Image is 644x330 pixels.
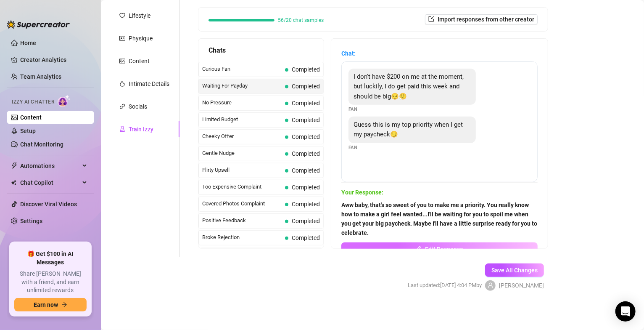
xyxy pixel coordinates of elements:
[129,79,169,88] div: Intimate Details
[491,267,538,274] span: Save All Changes
[408,281,482,290] span: Last updated: [DATE] 4:04 PM by
[119,35,125,41] span: idcard
[292,83,320,90] span: Completed
[202,149,282,157] span: Gentle Nudge
[119,126,125,132] span: experiment
[292,100,320,106] span: Completed
[202,233,282,242] span: Broke Rejection
[119,13,125,19] span: heart
[425,246,463,253] span: Edit Response
[20,159,80,173] span: Automations
[58,95,71,107] img: AI Chatter
[202,115,282,124] span: Limited Budget
[292,201,320,208] span: Completed
[341,202,537,236] strong: Aww baby, that's so sweet of you to make me a priority. You really know how to make a girl feel w...
[20,218,42,224] a: Settings
[348,106,358,113] span: Fan
[292,234,320,241] span: Completed
[202,200,282,208] span: Covered Photos Complaint
[341,242,538,256] button: Edit Response
[416,246,422,252] span: edit
[202,82,282,90] span: Waiting For Payday
[119,81,125,87] span: fire
[499,281,544,290] span: [PERSON_NAME]
[292,184,320,191] span: Completed
[341,189,383,196] strong: Your Response:
[129,125,153,134] div: Train Izzy
[202,65,282,73] span: Curious Fan
[11,180,16,186] img: Chat Copilot
[20,73,61,80] a: Team Analytics
[14,250,87,266] span: 🎁 Get $100 in AI Messages
[202,216,282,225] span: Positive Feedback
[341,50,356,57] strong: Chat:
[20,128,36,134] a: Setup
[428,16,434,22] span: import
[354,73,464,100] span: I don't have $200 on me at the moment, but luckily, I do get paid this week and should be big😔😮‍💨
[278,18,324,23] span: 56/20 chat samples
[20,40,36,46] a: Home
[129,102,147,111] div: Socials
[14,270,87,295] span: Share [PERSON_NAME] with a friend, and earn unlimited rewards
[615,301,636,322] div: Open Intercom Messenger
[20,114,42,121] a: Content
[11,162,18,169] span: thunderbolt
[129,34,153,43] div: Physique
[20,53,87,67] a: Creator Analytics
[354,121,463,138] span: Guess this is my top priority when I get my paycheck😏
[129,11,150,20] div: Lifestyle
[20,176,80,189] span: Chat Copilot
[129,56,150,66] div: Content
[292,167,320,174] span: Completed
[20,201,77,208] a: Discover Viral Videos
[61,302,67,308] span: arrow-right
[119,104,125,109] span: link
[348,144,358,151] span: Fan
[425,14,538,24] button: Import responses from other creator
[14,298,87,311] button: Earn nowarrow-right
[488,282,494,288] span: user
[292,218,320,224] span: Completed
[209,45,226,56] span: Chats
[202,132,282,141] span: Cheeky Offer
[7,20,70,29] img: logo-BBDzfeDw.svg
[292,117,320,123] span: Completed
[292,133,320,140] span: Completed
[202,183,282,191] span: Too Expensive Complaint
[485,263,544,277] button: Save All Changes
[119,58,125,64] span: picture
[202,166,282,174] span: Flirty Upsell
[292,150,320,157] span: Completed
[438,16,534,23] span: Import responses from other creator
[12,98,54,106] span: Izzy AI Chatter
[202,98,282,107] span: No Pressure
[292,66,320,73] span: Completed
[34,301,58,308] span: Earn now
[20,141,63,148] a: Chat Monitoring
